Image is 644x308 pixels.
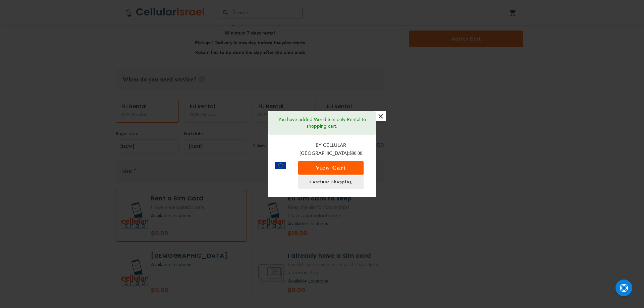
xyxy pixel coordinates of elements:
a: Continue Shopping [298,176,364,189]
p: By Cellular [GEOGRAPHIC_DATA]: [293,141,369,158]
button: × [376,111,386,121]
button: View Cart [298,161,364,175]
p: You have added World Sim only Rental to shopping cart. [273,116,371,130]
span: $90.00 [350,151,363,156]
